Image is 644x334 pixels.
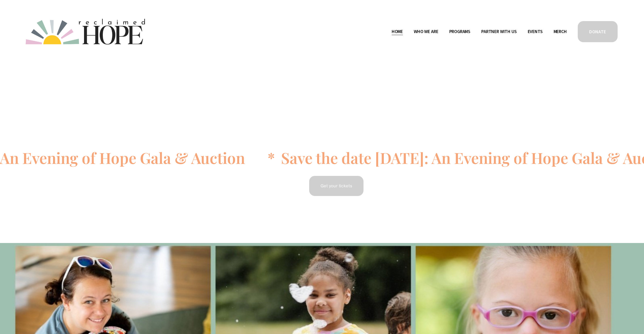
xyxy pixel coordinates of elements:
[481,28,517,35] span: Partner With Us
[414,28,438,35] span: Who We Are
[26,19,145,44] img: Reclaimed Hope Initiative
[481,27,517,36] a: folder dropdown
[449,27,471,36] a: folder dropdown
[392,27,403,36] a: Home
[577,20,618,43] a: DONATE
[528,27,543,36] a: Events
[414,27,438,36] a: folder dropdown
[554,27,567,36] a: Merch
[308,175,364,197] a: Get your tickets
[449,28,471,35] span: Programs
